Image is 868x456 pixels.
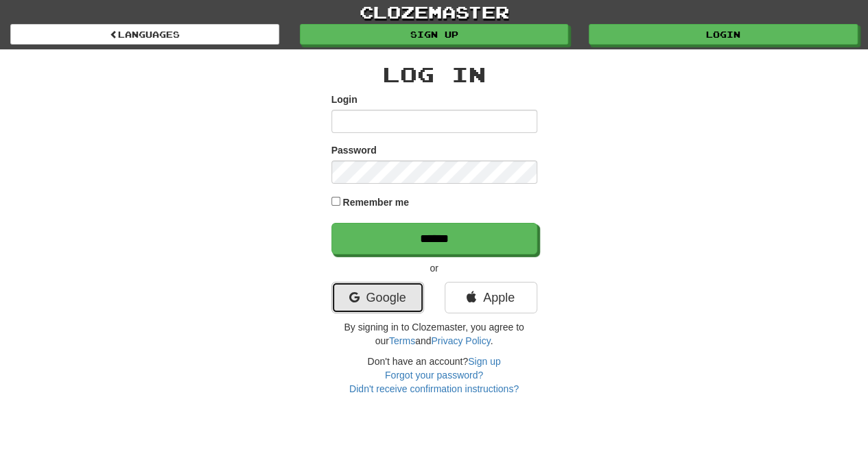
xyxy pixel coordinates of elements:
[389,335,415,346] a: Terms
[331,261,537,275] p: or
[10,24,279,45] a: Languages
[468,356,500,367] a: Sign up
[445,282,537,313] a: Apple
[331,355,537,396] div: Don't have an account?
[349,383,519,394] a: Didn't receive confirmation instructions?
[431,335,490,346] a: Privacy Policy
[331,282,424,313] a: Google
[300,24,569,45] a: Sign up
[331,320,537,348] p: By signing in to Clozemaster, you agree to our and .
[331,93,357,106] label: Login
[385,370,483,381] a: Forgot your password?
[589,24,858,45] a: Login
[331,63,537,86] h2: Log In
[342,195,409,209] label: Remember me
[331,143,377,157] label: Password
